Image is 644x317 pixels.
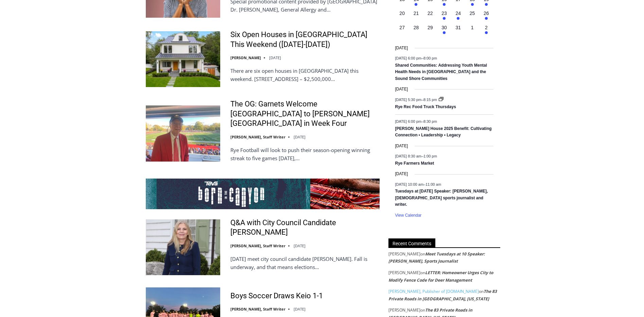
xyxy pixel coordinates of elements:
[485,25,488,30] time: 2
[428,11,433,16] time: 22
[423,119,437,123] span: 8:30 pm
[388,288,500,302] footer: on
[399,25,405,30] time: 27
[451,24,465,38] button: 31
[423,24,437,38] button: 29
[146,31,220,87] img: Six Open Houses in Rye This Weekend (October 4-5)
[395,213,422,218] a: View Calendar
[443,17,446,20] em: Has events
[423,97,437,101] span: 8:15 pm
[5,68,90,84] h4: [PERSON_NAME] Read Sanctuary Fall Fest: [DATE]
[388,270,420,276] span: [PERSON_NAME]
[484,11,489,16] time: 26
[230,218,380,237] a: Q&A with City Council Candidate [PERSON_NAME]
[455,11,461,16] time: 24
[269,55,281,60] time: [DATE]
[388,270,493,283] a: LETTER: Homeowner Urges City to Modify Fence Code for Deer Management
[457,17,459,20] em: Has events
[443,31,446,34] em: Has events
[178,68,315,83] span: Intern @ [DOMAIN_NAME]
[230,55,261,60] a: [PERSON_NAME]
[395,154,437,158] time: –
[409,10,423,24] button: 21
[409,24,423,38] button: 28
[451,10,465,24] button: 24 Has events
[230,146,380,162] p: Rye Football will look to push their season-opening winning streak to five games [DATE],…
[294,306,306,312] time: [DATE]
[485,3,488,6] em: Has events
[465,10,479,24] button: 25
[146,105,220,161] img: The OG: Garnets Welcome Yorktown to Nugent Stadium in Week Four
[163,66,329,85] a: Intern @ [DOMAIN_NAME]
[388,307,420,313] span: [PERSON_NAME]
[479,10,493,24] button: 26 Has events
[388,269,500,284] footer: on
[388,288,497,302] a: The 83 Private Roads in [GEOGRAPHIC_DATA], [US_STATE]
[294,134,306,139] time: [DATE]
[395,24,409,38] button: 27
[395,182,441,186] time: –
[395,189,488,207] a: Tuesdays at [DATE] Speaker: [PERSON_NAME], [DEMOGRAPHIC_DATA] sports journalist and writer.
[172,0,321,66] div: Apply Now <> summer and RHS senior internships available
[146,219,220,275] img: Q&A with City Council Candidate Maria Tufvesson Shuck
[443,3,446,6] em: Has events
[395,10,409,24] button: 20
[437,10,451,24] button: 23 Has events
[485,31,488,34] em: Has events
[388,250,500,265] footer: on
[395,119,421,123] span: [DATE] 6:00 pm
[395,86,408,93] time: [DATE]
[230,67,380,83] p: There are six open houses in [GEOGRAPHIC_DATA] this weekend. [STREET_ADDRESS] – $2,500,000…
[0,68,102,85] a: [PERSON_NAME] Read Sanctuary Fall Fest: [DATE]
[395,119,437,123] time: –
[71,20,98,56] div: unique DIY crafts
[423,10,437,24] button: 22
[230,306,285,312] a: [PERSON_NAME], Staff Writer
[80,57,83,64] div: 6
[230,30,380,49] a: Six Open Houses in [GEOGRAPHIC_DATA] This Weekend ([DATE]-[DATE])
[230,134,285,139] a: [PERSON_NAME], Staff Writer
[395,161,434,166] a: Rye Farmers Market
[395,56,437,60] time: –
[465,24,479,38] button: 1
[395,104,456,110] a: Rye Rec Food Truck Thursdays
[437,24,451,38] button: 30 Has events
[230,291,323,301] a: Boys Soccer Draws Keio 1-1
[230,99,380,129] a: The OG: Garnets Welcome [GEOGRAPHIC_DATA] to [PERSON_NAME][GEOGRAPHIC_DATA] in Week Four
[388,251,485,264] a: Meet Tuesdays at 10 Speaker: [PERSON_NAME], Sports Journalist
[395,143,408,149] time: [DATE]
[395,182,424,186] span: [DATE] 10:00 am
[395,154,421,158] span: [DATE] 8:30 am
[395,97,438,101] time: –
[414,25,419,30] time: 28
[395,45,408,51] time: [DATE]
[71,57,74,64] div: 5
[425,182,441,186] span: 11:00 am
[414,11,419,16] time: 21
[76,57,78,64] div: /
[441,25,447,30] time: 30
[395,126,492,138] a: [PERSON_NAME] House 2025 Benefit: Cultivating Connection • Leadership • Legacy
[230,243,285,248] a: [PERSON_NAME], Staff Writer
[470,11,475,16] time: 25
[294,243,306,248] time: [DATE]
[230,255,380,271] p: [DATE] meet city council candidate [PERSON_NAME]. Fall is underway, and that means elections…
[388,238,435,248] span: Recent Comments
[395,63,487,82] a: Shared Communities: Addressing Youth Mental Health Needs in [GEOGRAPHIC_DATA] and the Sound Shore...
[395,171,408,177] time: [DATE]
[399,11,405,16] time: 20
[455,25,461,30] time: 31
[395,97,421,101] span: [DATE] 5:30 pm
[423,56,437,60] span: 8:00 pm
[428,25,433,30] time: 29
[415,3,417,6] em: Has events
[485,17,488,20] em: Has events
[471,3,474,6] em: Has events
[423,154,437,158] span: 1:00 pm
[395,56,421,60] span: [DATE] 6:00 pm
[441,11,447,16] time: 23
[479,24,493,38] button: 2 Has events
[471,25,474,30] time: 1
[388,251,420,257] span: [PERSON_NAME]
[388,288,479,294] a: [PERSON_NAME], Publisher of [DOMAIN_NAME]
